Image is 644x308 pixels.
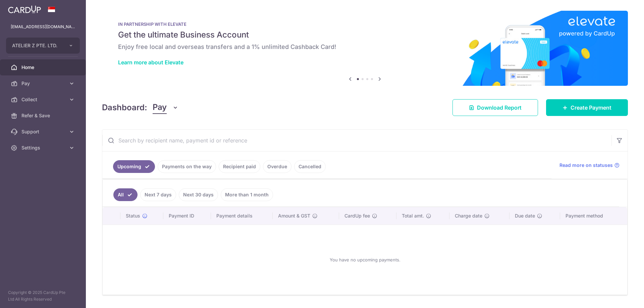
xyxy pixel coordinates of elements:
[118,29,612,40] h5: Get the ultimate Business Account
[102,130,611,151] input: Search by recipient name, payment id or reference
[21,96,66,103] span: Collect
[21,80,66,87] span: Pay
[153,101,178,114] button: Pay
[11,23,75,30] p: [EMAIL_ADDRESS][DOMAIN_NAME]
[477,104,522,112] span: Download Report
[211,207,273,225] th: Payment details
[8,5,41,13] img: CardUp
[113,188,138,201] a: All
[111,230,619,289] div: You have no upcoming payments.
[126,212,140,219] span: Status
[102,102,147,114] h4: Dashboard:
[118,43,612,51] h6: Enjoy free local and overseas transfers and a 1% unlimited Cashback Card!
[560,207,627,225] th: Payment method
[402,212,424,219] span: Total amt.
[219,160,260,173] a: Recipient paid
[12,42,62,49] span: ATELIER Z PTE. LTD.
[571,104,611,112] span: Create Payment
[515,212,535,219] span: Due date
[221,188,273,201] a: More than 1 month
[452,99,538,116] a: Download Report
[559,162,620,169] a: Read more on statuses
[179,188,218,201] a: Next 30 days
[163,207,211,225] th: Payment ID
[344,212,370,219] span: CardUp fee
[118,21,612,27] p: IN PARTNERSHIP WITH ELEVATE
[21,112,66,119] span: Refer & Save
[559,162,613,169] span: Read more on statuses
[455,212,482,219] span: Charge date
[118,59,183,66] a: Learn more about Elevate
[546,99,628,116] a: Create Payment
[153,101,167,114] span: Pay
[113,160,155,173] a: Upcoming
[158,160,216,173] a: Payments on the way
[21,144,66,151] span: Settings
[21,128,66,135] span: Support
[21,64,66,71] span: Home
[102,11,628,86] img: Renovation banner
[601,288,637,305] iframe: Opens a widget where you can find more information
[140,188,176,201] a: Next 7 days
[294,160,326,173] a: Cancelled
[278,212,310,219] span: Amount & GST
[263,160,291,173] a: Overdue
[6,38,80,54] button: ATELIER Z PTE. LTD.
